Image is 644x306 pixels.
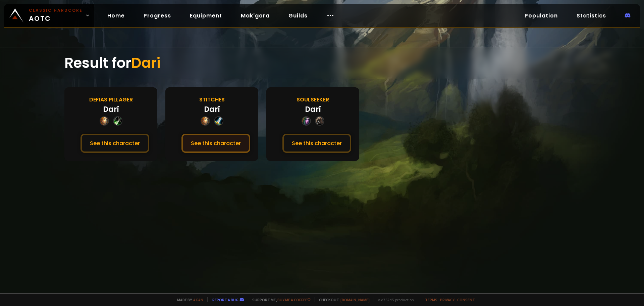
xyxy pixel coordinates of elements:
div: Dari [103,104,119,115]
a: Mak'gora [235,9,275,23]
span: v. d752d5 - production [374,297,414,302]
div: Result for [64,47,580,79]
span: Made by [173,297,203,302]
a: a fan [193,297,203,302]
a: Equipment [184,9,227,23]
div: Dari [305,104,321,115]
button: See this character [282,134,351,153]
a: Buy me a coffee [277,297,311,302]
span: Support me, [248,297,311,302]
small: Classic Hardcore [29,7,83,13]
a: Population [519,9,563,23]
a: Terms [425,297,437,302]
a: Statistics [571,9,611,23]
div: Soulseeker [297,95,329,104]
a: Guilds [283,9,313,23]
a: [DOMAIN_NAME] [340,297,370,302]
a: Home [102,9,130,23]
div: Stitches [199,95,225,104]
span: Dari [131,53,160,73]
span: AOTC [29,7,83,24]
button: See this character [181,134,250,153]
div: Dari [204,104,220,115]
div: Defias Pillager [89,95,133,104]
a: Classic HardcoreAOTC [4,4,94,27]
a: Progress [138,9,176,23]
a: Report a bug [212,297,238,302]
a: Consent [457,297,475,302]
button: See this character [80,134,149,153]
span: Checkout [315,297,370,302]
a: Privacy [440,297,454,302]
